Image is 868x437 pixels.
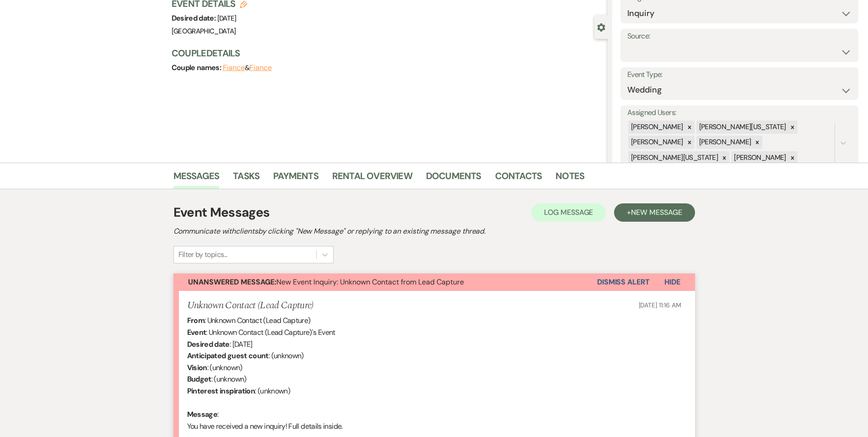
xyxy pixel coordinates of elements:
span: Couple names: [172,63,223,72]
a: Notes [555,169,584,189]
b: Desired date [187,339,230,349]
div: [PERSON_NAME][US_STATE] [628,151,719,164]
div: Filter by topics... [178,249,227,260]
button: Unanswered Message:New Event Inquiry: Unknown Contact from Lead Capture [173,273,597,291]
div: [PERSON_NAME][US_STATE] [696,120,787,134]
a: Messages [173,169,220,189]
button: Dismiss Alert [597,273,650,291]
b: Budget [187,374,211,384]
a: Rental Overview [332,169,412,189]
span: [DATE] [217,14,237,23]
strong: Unanswered Message: [188,277,276,287]
b: From [187,316,205,325]
span: Desired date: [172,13,217,23]
label: Event Type: [627,68,852,82]
h5: Unknown Contact (Lead Capture) [187,300,314,311]
a: Tasks [233,169,259,189]
button: +New Message [614,203,695,222]
span: & [223,63,272,72]
span: Hide [664,277,680,287]
span: [DATE] 11:16 AM [639,301,681,309]
h2: Communicate with clients by clicking "New Message" or replying to an existing message thread. [173,226,695,237]
div: [PERSON_NAME] [628,136,685,149]
b: Pinterest inspiration [187,386,255,396]
button: Hide [650,273,695,291]
div: [PERSON_NAME] [696,136,753,149]
button: Fiance [249,64,272,71]
h1: Event Messages [173,203,270,222]
label: Assigned Users: [627,106,852,120]
span: New Message [631,208,682,217]
b: Event [187,328,206,337]
h3: Couple Details [172,47,598,60]
a: Contacts [495,169,542,189]
a: Payments [273,169,318,189]
b: Vision [187,363,207,372]
div: [PERSON_NAME] [628,120,685,134]
span: [GEOGRAPHIC_DATA] [172,27,236,36]
b: Anticipated guest count [187,351,269,361]
button: Fiance [223,64,245,71]
button: Close lead details [597,22,605,31]
span: Log Message [544,208,593,217]
b: Message [187,410,218,419]
label: Source: [627,30,852,43]
button: Log Message [531,203,606,222]
div: [PERSON_NAME] [731,151,787,164]
span: New Event Inquiry: Unknown Contact from Lead Capture [188,277,464,287]
a: Documents [426,169,481,189]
